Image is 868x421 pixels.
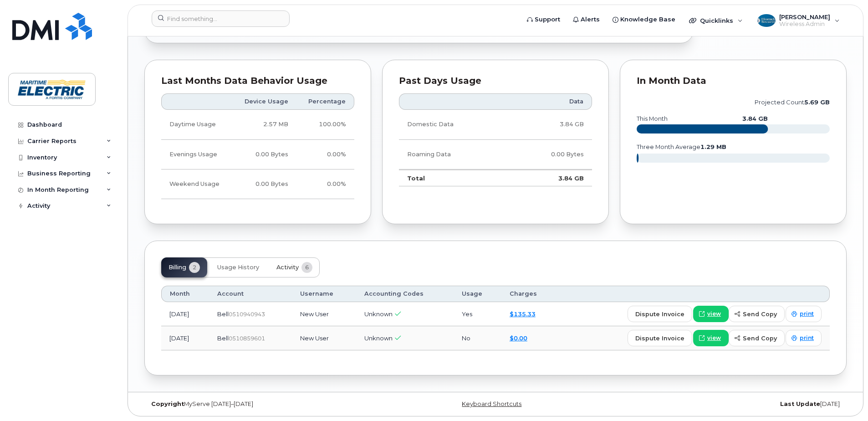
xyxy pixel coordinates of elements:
[161,326,209,350] td: [DATE]
[683,11,749,30] div: Quicklinks
[292,302,356,326] td: New User
[707,310,721,318] span: view
[637,77,830,86] div: In Month Data
[296,93,354,110] th: Percentage
[454,326,501,350] td: No
[232,93,296,110] th: Device Usage
[700,17,733,24] span: Quicklinks
[581,15,600,24] span: Alerts
[152,10,290,27] input: Find something...
[628,330,692,346] button: dispute invoice
[276,264,299,271] span: Activity
[729,330,785,346] button: send copy
[535,15,560,24] span: Support
[229,311,265,318] span: 0510940943
[399,110,507,139] td: Domestic Data
[161,140,354,169] tr: Weekdays from 6:00pm to 8:00am
[161,110,232,139] td: Daytime Usage
[700,144,726,150] tspan: 1.29 MB
[454,302,501,326] td: Yes
[217,334,229,342] span: Bell
[786,330,822,346] a: print
[567,10,606,29] a: Alerts
[635,334,684,343] span: dispute invoice
[779,21,830,28] span: Wireless Admin
[462,400,521,407] a: Keyboard Shortcuts
[501,286,558,302] th: Charges
[636,144,726,150] text: three month average
[356,286,454,302] th: Accounting Codes
[301,262,312,273] span: 6
[636,115,668,122] text: this month
[151,400,184,407] strong: Copyright
[399,169,507,187] td: Total
[751,11,846,30] div: Patrick Kennific
[161,77,354,86] div: Last Months Data Behavior Usage
[729,306,785,322] button: send copy
[780,400,820,407] strong: Last Update
[800,334,814,342] span: print
[620,15,675,24] span: Knowledge Base
[232,140,296,169] td: 0.00 Bytes
[613,400,847,408] div: [DATE]
[292,286,356,302] th: Username
[296,110,354,139] td: 100.00%
[232,110,296,139] td: 2.57 MB
[507,93,592,110] th: Data
[144,400,378,408] div: MyServe [DATE]–[DATE]
[364,334,393,342] span: Unknown
[800,310,814,318] span: print
[743,310,777,318] span: send copy
[161,169,354,199] tr: Friday from 6:00pm to Monday 8:00am
[217,310,229,318] span: Bell
[757,14,776,27] img: User avatar
[786,306,822,322] a: print
[510,334,527,342] a: $0.00
[606,10,682,29] a: Knowledge Base
[635,310,684,318] span: dispute invoice
[693,330,729,346] a: view
[804,99,830,106] tspan: 5.69 GB
[161,302,209,326] td: [DATE]
[296,169,354,199] td: 0.00%
[296,140,354,169] td: 0.00%
[454,286,501,302] th: Usage
[161,286,209,302] th: Month
[292,326,356,350] td: New User
[232,169,296,199] td: 0.00 Bytes
[399,140,507,169] td: Roaming Data
[161,140,232,169] td: Evenings Usage
[507,169,592,187] td: 3.84 GB
[757,11,776,30] div: User avatar
[229,335,265,342] span: 0510859601
[693,306,729,322] a: view
[161,169,232,199] td: Weekend Usage
[507,140,592,169] td: 0.00 Bytes
[628,306,692,322] button: dispute invoice
[743,334,777,343] span: send copy
[507,110,592,139] td: 3.84 GB
[742,115,768,122] text: 3.84 GB
[209,286,292,302] th: Account
[779,13,830,21] span: [PERSON_NAME]
[399,77,592,86] div: Past Days Usage
[755,99,830,106] text: projected count
[521,10,567,29] a: Support
[510,310,536,318] a: $135.33
[364,310,393,318] span: Unknown
[217,264,259,271] span: Usage History
[707,334,721,342] span: view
